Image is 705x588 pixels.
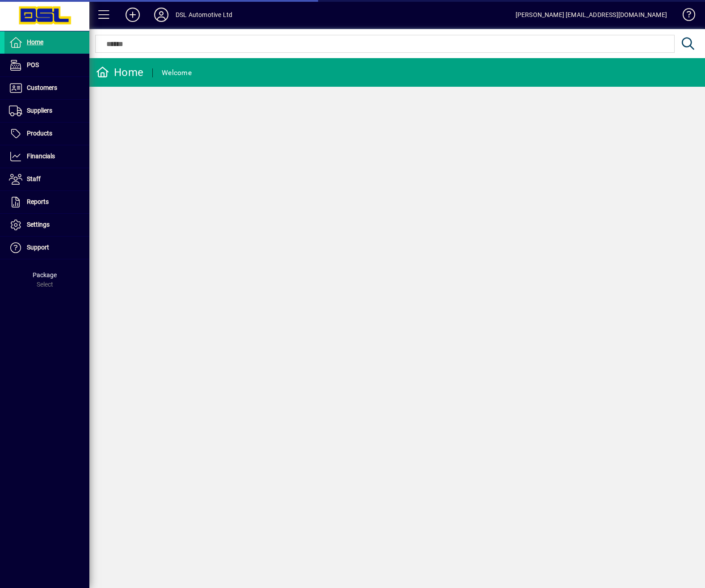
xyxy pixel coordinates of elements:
[27,38,43,46] span: Home
[27,61,39,68] span: POS
[27,198,49,205] span: Reports
[147,7,176,23] button: Profile
[4,191,89,213] a: Reports
[4,237,89,259] a: Support
[676,2,694,31] a: Knowledge Base
[4,77,89,99] a: Customers
[4,123,89,145] a: Products
[118,7,147,23] button: Add
[4,214,89,236] a: Settings
[27,244,49,251] span: Support
[27,152,55,160] span: Financials
[27,221,50,228] span: Settings
[4,168,89,190] a: Staff
[27,84,57,91] span: Customers
[4,100,89,122] a: Suppliers
[27,107,52,114] span: Suppliers
[516,8,667,22] div: [PERSON_NAME] [EMAIL_ADDRESS][DOMAIN_NAME]
[4,54,89,76] a: POS
[4,145,89,168] a: Financials
[33,271,57,279] span: Package
[27,130,52,137] span: Products
[176,8,232,22] div: DSL Automotive Ltd
[162,66,192,80] div: Welcome
[96,65,143,80] div: Home
[27,175,41,182] span: Staff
